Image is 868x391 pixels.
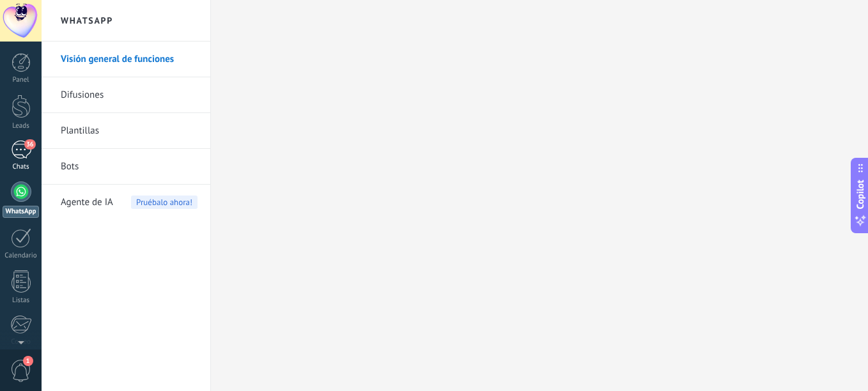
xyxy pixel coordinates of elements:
[3,206,39,218] div: WhatsApp
[42,77,210,113] li: Difusiones
[42,185,210,220] li: Agente de IA
[61,185,113,220] span: Agente de IA
[61,42,198,77] a: Visión general de funciones
[24,139,35,149] span: 36
[3,122,40,130] div: Leads
[3,163,40,171] div: Chats
[42,113,210,149] li: Plantillas
[61,113,198,149] a: Plantillas
[61,185,198,220] a: Agente de IAPruébalo ahora!
[854,180,867,210] span: Copilot
[42,149,210,185] li: Bots
[61,149,198,185] a: Bots
[131,195,198,209] span: Pruébalo ahora!
[3,296,40,305] div: Listas
[61,77,198,113] a: Difusiones
[42,42,210,77] li: Visión general de funciones
[23,356,33,366] span: 1
[3,76,40,84] div: Panel
[3,252,40,260] div: Calendario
